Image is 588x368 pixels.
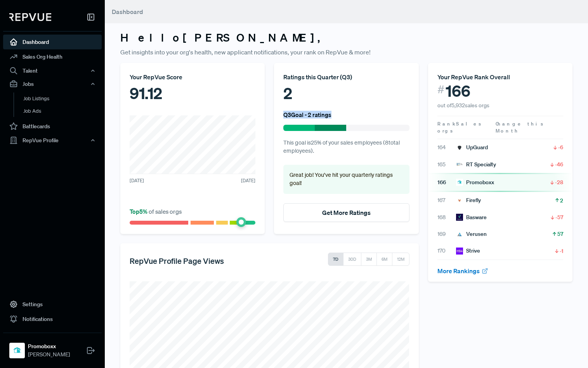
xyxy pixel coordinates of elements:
button: 30D [343,253,361,266]
a: Job Ads [14,105,112,117]
span: 168 [437,213,456,221]
button: 7D [328,253,343,266]
img: Basware [456,214,463,221]
span: 2 [560,197,563,204]
span: [PERSON_NAME] [28,351,70,359]
p: Get insights into your org's health, new applicant notifications, your rank on RepVue & more! [120,47,572,57]
span: # [437,82,444,98]
div: Basware [456,213,487,221]
div: 2 [283,82,409,105]
span: of sales orgs [130,208,182,215]
div: Strive [456,247,480,255]
p: This goal is 25 % of your sales employees ( 8 total employees). [283,139,409,155]
span: 170 [437,247,456,255]
img: Firefly [456,197,463,204]
div: RT Specialty [456,160,496,169]
span: out of 5,932 sales orgs [437,102,489,109]
p: Great job! You've hit your quarterly ratings goal! [290,171,403,188]
span: Dashboard [112,8,143,16]
span: Your RepVue Rank Overall [437,73,510,81]
span: -1 [560,247,563,255]
div: Promoboxx [456,178,494,187]
div: 91.12 [130,82,255,105]
button: Jobs [3,77,102,91]
a: Notifications [3,312,102,326]
a: Dashboard [3,35,102,49]
span: [DATE] [241,177,255,184]
span: 167 [437,196,456,204]
span: 164 [437,143,456,152]
button: Talent [3,64,102,77]
h5: RepVue Profile Page Views [130,256,224,265]
a: More Rankings [437,267,489,275]
span: 169 [437,230,456,238]
button: RepVue Profile [3,134,102,147]
a: Sales Org Health [3,49,102,64]
span: 165 [437,160,456,169]
div: Verusen [456,230,487,238]
img: RepVue [9,13,51,21]
span: -57 [555,213,563,221]
button: 3M [361,253,377,266]
h3: Hello [PERSON_NAME] , [120,31,572,44]
span: Change this Month [496,120,545,134]
img: RT Specialty [456,161,463,168]
span: Top 5 % [130,208,149,215]
img: Strive [456,248,463,255]
span: 57 [557,230,563,238]
div: Your RepVue Score [130,72,255,82]
h6: Q3 Goal - 2 ratings [283,111,331,118]
span: Sales orgs [437,120,482,134]
img: Promoboxx [456,179,463,186]
span: [DATE] [130,177,144,184]
img: Promoboxx [11,344,23,357]
button: 12M [392,253,409,266]
span: 166 [437,178,456,187]
img: Verusen [456,231,463,238]
div: Ratings this Quarter ( Q3 ) [283,72,409,82]
button: 6M [376,253,392,266]
div: Firefly [456,196,481,204]
span: -46 [555,160,563,168]
img: UpGuard [456,144,463,151]
span: Rank [437,120,456,127]
a: Battlecards [3,119,102,134]
strong: Promoboxx [28,342,70,351]
a: Job Listings [14,92,112,105]
a: Settings [3,297,102,312]
div: UpGuard [456,143,488,152]
span: -6 [558,143,563,151]
span: -28 [555,178,563,186]
button: Get More Ratings [283,203,409,222]
a: PromoboxxPromoboxx[PERSON_NAME] [3,333,102,362]
span: 166 [446,82,470,100]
